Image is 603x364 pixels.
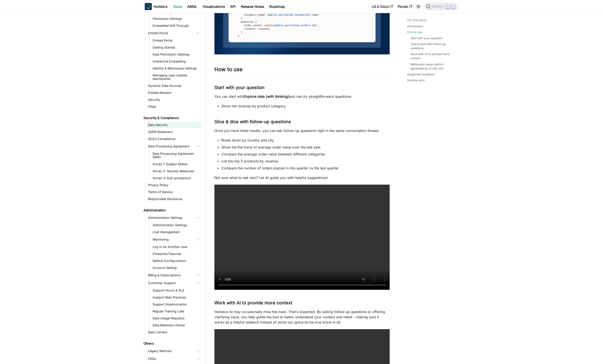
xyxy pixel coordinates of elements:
[151,251,202,257] a: Enterprise Features
[151,229,202,235] a: User Management
[214,300,390,306] h3: Work with AI to provide more context
[214,85,390,90] h3: Start with your question
[200,3,227,10] a: Visualizations
[140,13,206,364] nav: Docs sidebar
[227,3,238,10] a: API
[151,51,202,57] a: Data Permission Settings
[267,3,288,10] a: Roadmap
[214,309,390,325] p: Holistics AI may occasionally miss the mark. That's expected. By asking follow-up questions or of...
[451,4,455,8] kbd: K
[151,315,202,321] a: Data Usage Requests
[214,175,390,180] p: Not sure what to ask next? Let AI guide you with helpful suggestions!
[445,4,450,8] kbd: ⌘
[151,175,202,181] a: Annex 3: Sub-processors
[147,355,202,362] a: FAQs
[221,165,390,171] li: Compare the number of orders placed in this quarter vs the last quarter
[147,143,202,150] a: Data Processing Agreement
[151,287,202,293] a: Support Hours & SLA
[238,3,267,10] a: Release Notes
[151,16,202,22] a: Permission Settings
[151,265,202,271] a: Account Setting
[151,23,202,29] a: Embedded Drill-Through
[221,158,390,164] li: List the top 5 products by revenue
[151,44,202,51] a: Getting Started
[147,280,202,286] a: Customer Support
[214,128,390,133] p: Once you have initial results, you can ask follow-up questions right in the same conversation thr...
[151,37,202,44] a: Embed Portal
[369,3,395,10] a: v3.0 Docs
[147,30,194,37] a: Embed Portal
[151,161,202,167] a: Annex 1: Subject Matter
[151,168,202,174] a: Annex 2: Security Measures
[147,122,202,128] a: Data Security
[407,78,425,82] a: Coming soon
[151,72,202,82] a: Managing user-created dashboards
[147,196,202,202] a: Responsible Disclosure
[244,94,289,99] strong: Explore data (with thinking)
[145,3,152,10] img: Holistics
[214,66,390,74] h2: How to use
[407,30,422,34] a: How to use
[151,222,202,228] a: Administration Settings
[185,3,200,10] a: AMQL
[221,152,390,157] li: Compare the average order value between different categories
[411,42,454,50] a: Slice & dice with follow-up questions
[151,236,202,243] a: Monitoring
[221,103,390,109] li: Show me revenue by product category
[142,207,202,213] a: Administration
[147,189,202,195] a: Terms of Service
[151,322,202,328] a: Data Retention Period
[424,3,458,10] button: Search (Command+K)
[407,24,423,28] a: Introduction
[153,4,167,9] b: Holistics
[411,52,454,60] a: Work with AI to provide more context
[151,308,202,314] a: Regular Training Calls
[151,151,202,160] a: Data Processing Agreement (DPA)
[151,294,202,300] a: Support Best Practices
[194,30,202,37] button: Collapse sidebar category 'Embed Portal'
[411,62,454,71] a: Refine and reuse metrics generated by AI with GUI
[147,182,202,188] a: Privacy Policy
[415,3,422,10] button: Switch between dark and light mode (currently light mode)
[147,104,202,110] a: FAQs
[214,94,390,99] p: You can start with and can try straightforward questions:
[407,72,435,76] a: Supported questions
[142,115,202,121] a: Security & Compliance
[147,90,202,96] a: Embed Workers
[151,244,202,250] a: Log In As Another User
[142,340,202,347] a: Others
[221,138,390,143] li: Break down by country and city
[147,136,202,142] a: SOC2 Compliance
[151,301,202,307] a: Support Impersonation
[147,214,202,221] a: Administration Settings
[431,5,446,8] span: Search
[147,347,202,354] a: Legacy features
[147,97,202,103] a: Security
[147,272,202,279] a: Billing & Subscriptions
[151,258,202,264] a: Default Configurations
[214,119,390,125] h3: Slice & dice with follow-up questions
[171,3,185,10] a: Docs
[411,36,442,40] a: Start with your question
[151,58,202,64] a: Interactive Embedding
[214,185,390,290] video: Your browser does not support embedding video, but you can .
[147,329,202,335] a: Data Centers
[395,3,415,10] a: Forum
[221,145,390,150] li: Show me the trend of average order value over the last year
[145,3,167,10] a: HolisticsHolistics
[147,129,202,135] a: GDPR Statement
[151,65,202,71] a: Identity & Workspace Settings
[147,83,202,89] a: Dynamic Data Sources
